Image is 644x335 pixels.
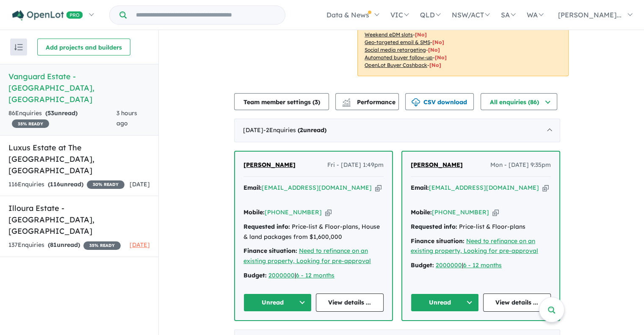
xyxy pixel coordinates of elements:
[243,208,265,216] strong: Mobile:
[83,241,121,250] span: 35 % READY
[492,208,499,217] button: Copy
[37,39,130,55] button: Add projects and builders
[12,119,49,128] span: 35 % READY
[8,180,124,190] div: 116 Enquir ies
[411,222,551,232] div: Price-list & Floor-plans
[436,261,462,269] a: 2000000
[47,109,54,117] span: 53
[234,93,329,110] button: Team member settings (3)
[463,261,502,269] a: 6 - 12 months
[325,208,332,217] button: Copy
[411,161,463,169] span: [PERSON_NAME]
[411,160,463,170] a: [PERSON_NAME]
[405,93,474,110] button: CSV download
[483,293,551,312] a: View details ...
[300,126,303,134] span: 2
[542,183,549,192] button: Copy
[327,160,384,170] span: Fri - [DATE] 1:49pm
[87,180,124,189] span: 30 % READY
[48,241,80,249] strong: ( unread)
[429,184,539,191] a: [EMAIL_ADDRESS][DOMAIN_NAME]
[411,237,538,255] a: Need to refinance on an existing property, Looking for pre-approval
[432,39,444,45] span: [No]
[365,54,433,61] u: Automated buyer follow-up
[411,237,464,245] strong: Finance situation:
[298,126,326,134] strong: ( unread)
[365,47,426,53] u: Social media retargeting
[243,271,267,279] strong: Budget:
[428,47,440,53] span: [No]
[268,271,295,279] a: 2000000
[243,247,297,255] strong: Finance situation:
[315,98,318,106] span: 3
[130,241,150,249] span: [DATE]
[8,202,150,237] h5: Illoura Estate - [GEOGRAPHIC_DATA] , [GEOGRAPHIC_DATA]
[411,260,551,271] div: |
[243,184,262,191] strong: Email:
[128,6,283,24] input: Try estate name, suburb, builder or developer
[481,93,557,110] button: All enquiries (86)
[45,109,77,117] strong: ( unread)
[243,161,296,169] span: [PERSON_NAME]
[243,223,290,230] strong: Requested info:
[48,180,83,188] strong: ( unread)
[130,180,150,188] span: [DATE]
[342,101,351,106] img: bar-chart.svg
[8,240,121,250] div: 137 Enquir ies
[365,62,427,68] u: OpenLot Buyer Cashback
[435,54,447,61] span: [No]
[263,126,326,134] span: - 2 Enquir ies
[411,293,479,312] button: Unread
[412,98,420,107] img: download icon
[8,108,116,129] div: 86 Enquir ies
[343,98,350,103] img: line-chart.svg
[411,223,457,230] strong: Requested info:
[50,180,60,188] span: 116
[335,93,399,110] button: Performance
[411,261,434,269] strong: Budget:
[50,241,57,249] span: 81
[12,10,83,21] img: Openlot PRO Logo White
[316,293,384,312] a: View details ...
[365,31,413,38] u: Weekend eDM slots
[243,222,384,242] div: Price-list & Floor-plans, House & land packages from $1,600,000
[262,184,372,191] a: [EMAIL_ADDRESS][DOMAIN_NAME]
[8,142,150,176] h5: Luxus Estate at The [GEOGRAPHIC_DATA] , [GEOGRAPHIC_DATA]
[116,109,137,127] span: 3 hours ago
[411,208,432,216] strong: Mobile:
[375,183,381,192] button: Copy
[429,62,441,68] span: [No]
[558,11,622,19] span: [PERSON_NAME]...
[365,39,430,45] u: Geo-targeted email & SMS
[490,160,551,170] span: Mon - [DATE] 9:35pm
[343,98,395,106] span: Performance
[8,71,150,105] h5: Vanguard Estate - [GEOGRAPHIC_DATA] , [GEOGRAPHIC_DATA]
[234,119,560,142] div: [DATE]
[243,160,296,170] a: [PERSON_NAME]
[243,293,312,312] button: Unread
[411,184,429,191] strong: Email:
[432,208,489,216] a: [PHONE_NUMBER]
[296,271,334,279] a: 6 - 12 months
[243,247,371,265] a: Need to refinance on an existing property, Looking for pre-approval
[243,271,384,281] div: |
[265,208,322,216] a: [PHONE_NUMBER]
[415,31,427,38] span: [No]
[14,44,23,50] img: sort.svg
